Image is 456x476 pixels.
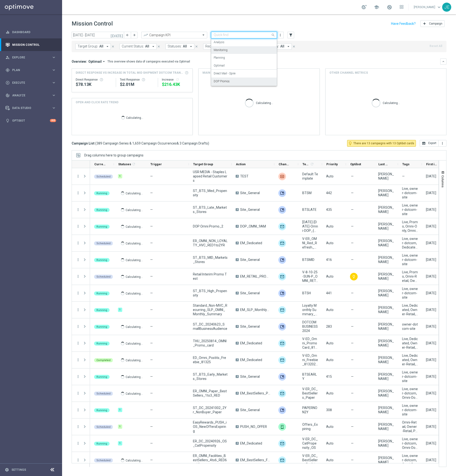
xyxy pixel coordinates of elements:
div: Press SPACE to select this row. [72,419,90,435]
span: Drag columns here to group campaigns [84,153,143,157]
label: Direct Mail - Spire [214,72,235,76]
div: Press SPACE to select this row. [72,402,90,419]
span: EM_BestSellers_Facilities [240,458,270,462]
div: Press SPACE to select this row. [72,185,90,202]
i: keyboard_arrow_right [52,93,56,98]
label: Planning [214,56,225,60]
div: 12 Aug 2025, Tuesday [426,174,436,178]
div: Press SPACE to select this row. [72,252,90,268]
i: more_vert [278,33,282,37]
img: OptiMobile Push [278,423,286,431]
button: close [194,44,199,49]
button: more_vert [76,258,80,262]
button: close [111,44,115,49]
i: refresh [175,78,179,82]
ng-select: Monitoring [211,32,277,38]
i: more_vert [76,391,80,395]
button: add Campaign [420,20,445,27]
span: Statuses [118,162,131,166]
ng-dropdown-panel: Options list [211,38,277,86]
span: Columns [441,175,445,187]
button: lightbulb Optibot +10 [5,119,56,123]
span: Priority [326,162,338,166]
img: Adobe SFTP Prod [278,189,286,197]
h3: Campaign List [72,141,209,145]
span: school [374,5,379,10]
span: Channel [279,162,290,166]
button: person_search Explore keyboard_arrow_right [5,56,56,59]
span: — [402,174,405,178]
i: person_search [5,55,10,60]
span: ST_BTS_Med_Propensity [193,189,228,197]
p: Calculating... [256,100,273,105]
ng-select: Campaign KPI [141,32,207,38]
div: $216,427 [162,82,189,87]
div: Direct Response [76,78,112,82]
span: A [236,175,239,178]
i: more_vert [76,458,80,462]
i: more_vert [76,241,80,245]
div: Monitoring [214,46,274,54]
img: Optimail [278,390,286,397]
div: Direct Mail - Spire [214,70,274,78]
img: Adobe SFTP Prod [278,323,286,331]
span: Last Modified By [378,162,390,166]
button: Recurrence type: All arrow_drop_down [203,43,243,50]
div: Dashboard [5,26,56,38]
img: Optimail [278,306,286,314]
i: arrow_drop_down [151,44,155,49]
span: A [236,225,239,228]
span: A [236,358,239,361]
span: Current Status [94,162,106,166]
button: Statuses: All arrow_drop_down [165,43,194,50]
i: more_vert [76,358,80,362]
button: play_circle_outline Execute keyboard_arrow_right [5,81,56,85]
i: filter_alt [289,33,293,37]
p: Calculating... [383,100,400,105]
img: Adobe SFTP Prod [278,373,286,381]
img: Adobe SFTP Prod [278,256,286,264]
multiple-options-button: Export to CSV [420,141,446,145]
i: arrow_drop_down [189,44,193,49]
i: keyboard_arrow_right [52,68,56,72]
button: more_vert [76,324,80,329]
span: 3 Campaign Drafts [180,141,208,145]
a: Mission Control [12,38,56,51]
i: gps_fixed [5,68,10,72]
i: more_vert [76,191,80,195]
button: more_vert [76,224,80,228]
div: Press SPACE to select this row. [72,368,90,385]
span: Default Template [302,172,318,181]
i: trending_up [143,33,148,37]
div: Press SPACE to select this row. [72,452,90,469]
button: keyboard_arrow_down [440,58,446,65]
button: arrow_back [124,32,131,38]
i: refresh [132,162,136,166]
span: Trigger [150,162,162,166]
button: lightbulb_outline There are 13 campaigns with 13 Optibot cards [347,140,416,147]
i: add [423,22,426,26]
span: Action [236,162,246,166]
span: ( [95,141,96,145]
span: TEST [240,174,249,178]
span: All [99,44,103,48]
span: A [236,392,239,395]
span: A [236,275,239,278]
button: arrow_forward [131,32,138,38]
span: Data Studio [12,107,52,109]
div: Data Studio keyboard_arrow_right [5,106,56,110]
i: keyboard_arrow_right [52,55,56,60]
h4: OPEN AND CLICK RATE TREND [76,100,118,104]
i: more_vert [76,274,80,279]
span: — [351,174,354,178]
button: more_vert [76,424,80,429]
div: Press SPACE to select this row. [72,168,90,185]
span: DOP_OMNI_9AM [240,224,266,228]
i: lightbulb [5,119,10,123]
span: A [236,292,239,295]
span: ) [208,141,209,145]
